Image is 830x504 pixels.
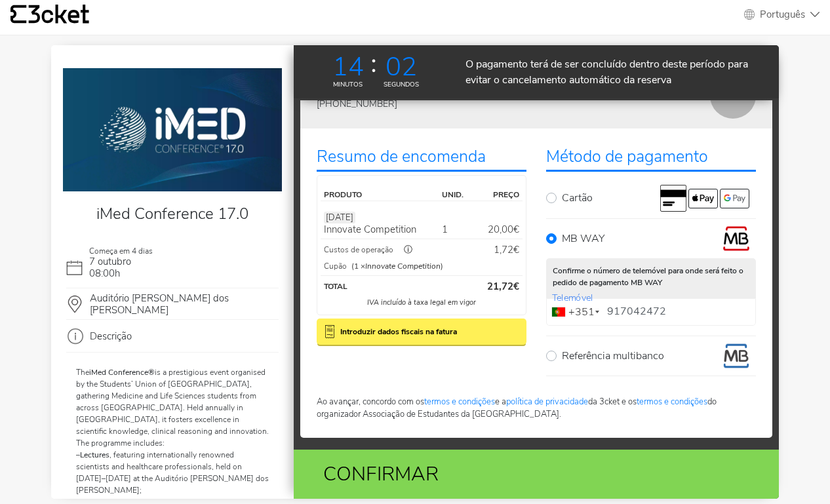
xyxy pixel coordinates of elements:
p: – , featuring internationally renowned scientists and healthcare professionals, held on [DATE]–[D... [76,449,269,496]
span: Auditório [PERSON_NAME] dos [PERSON_NAME] [90,292,229,317]
div: 02 [374,47,427,73]
img: cc.91aeaccb.svg [660,185,686,212]
p: Custos de operação [324,244,393,256]
span: [PHONE_NUMBER] [317,98,397,110]
div: Portugal: +351 [547,299,603,325]
i: Innovate Competition [365,261,441,271]
span: Começa em 4 dias [89,246,153,256]
div: Confirmar [313,459,610,489]
p: Innovate Competition [324,224,435,235]
a: política de privacidade [506,396,588,408]
p: Método de pagamento [546,145,756,172]
p: Cartão [562,190,593,206]
img: multibanco.bbb34faf.png [723,343,749,369]
a: termos e condições [424,396,495,408]
img: mbway.1e3ecf15.png [723,225,749,252]
p: O pagamento terá de ser concluído dentro deste período para evitar o cancelamento automático da r... [465,56,769,88]
h4: iMed Conference 17.0 [69,204,275,223]
p: Referência multibanco [562,348,664,364]
g: {' '} [10,5,26,24]
p: Produto [324,189,435,201]
p: Confirme o número de telemóvel para onde será feito o pedido de pagamento MB WAY [546,258,756,298]
p: unid. [442,189,469,201]
img: e9236b72dac04d1184522e0923398eab.webp [63,68,282,191]
strong: Lectures [80,450,109,460]
span: 21,72 [487,280,513,293]
div: 14 [321,47,374,73]
span: 1,72 [494,243,513,256]
span: [DATE] [324,212,355,223]
button: Confirmar [294,450,779,499]
p: 1 [439,224,472,235]
p: Cupão [324,260,351,272]
span: 7 outubro 08:00h [89,255,131,280]
p: Preço [475,189,519,201]
img: google-pay.9d0a6f4d.svg [720,189,749,208]
div: SEGUNDOS [374,80,427,90]
img: apple-pay.0415eff4.svg [688,189,718,208]
div: ⓘ [393,244,422,257]
p: 20,00€ [472,224,519,235]
span: Descrição [90,330,132,343]
p: € [472,242,519,258]
p: IVA incluído à taxa legal em vigor [330,298,513,309]
p: Ao avançar, concordo com os e a da 3cket e os do organizador Associação de Estudantes da [GEOGRAP... [317,396,756,421]
strong: iMed Conference® [89,367,155,378]
b: Introduzir dados fiscais na fatura [340,326,457,338]
l: termos e condições [637,396,707,408]
p: The programme includes: [76,437,269,449]
div: MINUTOS [321,80,374,90]
button: ⓘ [393,241,422,260]
button: Introduzir dados fiscais na fatura [317,319,526,345]
p: MB WAY [562,231,604,246]
div: +351 [552,299,603,325]
p: Total [324,281,469,292]
small: (1 × ) [351,260,443,272]
p: € [475,279,519,294]
span: The is a prestigious event organised by the Students’ Union of [GEOGRAPHIC_DATA], gathering Medic... [76,367,269,436]
label: Telemóvel [549,294,596,301]
p: Resumo de encomenda [317,145,526,172]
